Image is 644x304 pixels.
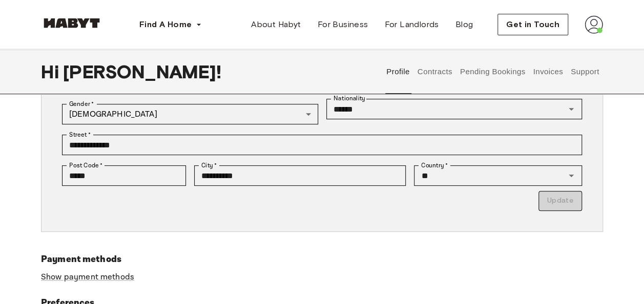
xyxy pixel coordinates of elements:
span: Blog [455,18,473,31]
button: Open [564,168,578,183]
button: Open [564,102,578,116]
button: Find A Home [131,14,210,35]
a: For Business [309,14,377,35]
a: Blog [447,14,482,35]
label: Post Code [69,161,103,170]
button: Pending Bookings [459,49,527,94]
a: About Habyt [243,14,309,35]
span: Find A Home [139,18,192,31]
button: Contracts [416,49,453,94]
label: City [201,161,217,170]
div: user profile tabs [383,49,603,94]
div: [DEMOGRAPHIC_DATA] [62,104,318,124]
button: Invoices [532,49,564,94]
span: [PERSON_NAME] ! [63,61,221,82]
span: For Landlords [384,18,439,31]
a: Show payment methods [41,272,134,283]
a: For Landlords [376,14,447,35]
label: Country [421,161,448,170]
img: avatar [585,15,603,34]
label: Gender [69,99,94,108]
button: Support [569,49,600,94]
button: Get in Touch [497,14,568,35]
span: Hi [41,61,63,82]
h6: Payment methods [41,252,603,267]
label: Nationality [334,94,365,103]
span: Get in Touch [506,18,559,31]
img: Habyt [41,18,102,28]
button: Profile [385,49,411,94]
span: For Business [318,18,368,31]
label: Street [69,130,91,139]
span: About Habyt [251,18,301,31]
